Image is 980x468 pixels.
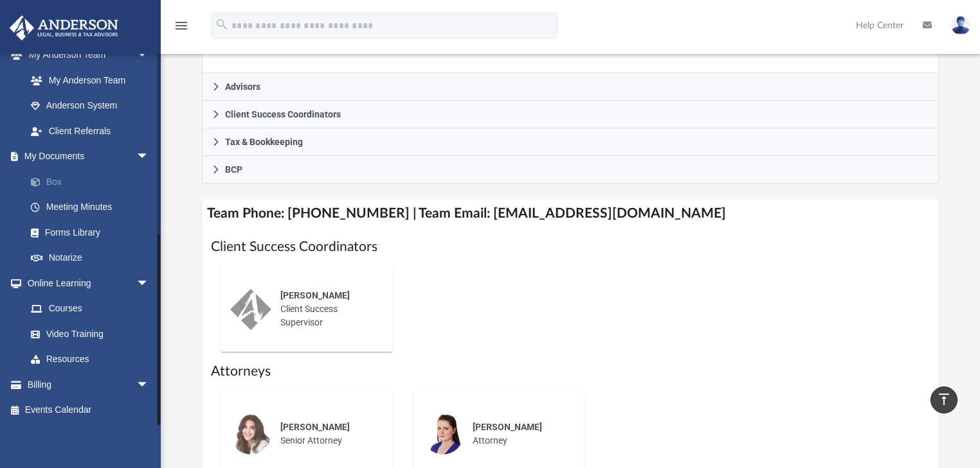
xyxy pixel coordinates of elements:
a: BCP [202,156,939,184]
span: arrow_drop_down [136,42,162,69]
a: Forms Library [18,220,162,245]
a: Anderson System [18,93,162,119]
i: vertical_align_top [936,392,952,407]
a: Tax & Bookkeeping [202,128,939,156]
img: thumbnail [230,289,271,330]
span: arrow_drop_down [136,144,162,170]
img: thumbnail [422,413,464,455]
div: Client Success Supervisor [271,280,384,338]
a: My Anderson Team [18,67,156,93]
img: Anderson Advisors Platinum Portal [6,15,122,40]
a: Courses [18,296,162,322]
a: menu [174,24,189,33]
a: Billingarrow_drop_down [9,372,168,397]
span: Advisors [225,82,260,91]
h1: Client Success Coordinators [211,238,930,256]
a: Online Learningarrow_drop_down [9,270,162,296]
a: Resources [18,347,162,372]
a: vertical_align_top [930,386,957,413]
i: search [215,17,229,31]
a: Video Training [18,321,156,347]
span: [PERSON_NAME] [280,422,350,432]
span: arrow_drop_down [136,372,162,398]
div: Senior Attorney [271,412,384,456]
img: thumbnail [230,413,271,455]
h1: Attorneys [211,362,930,381]
a: My Anderson Teamarrow_drop_down [9,42,162,68]
div: Attorney [464,412,576,456]
a: Client Success Coordinators [202,101,939,128]
a: Events Calendar [9,397,168,423]
h4: Team Phone: [PHONE_NUMBER] | Team Email: [EMAIL_ADDRESS][DOMAIN_NAME] [202,199,939,228]
span: [PERSON_NAME] [473,422,542,432]
img: User Pic [951,16,970,35]
a: Client Referrals [18,118,162,144]
a: My Documentsarrow_drop_down [9,144,168,169]
span: BCP [225,165,242,174]
a: Box [18,169,168,195]
a: Notarize [18,245,168,271]
span: Client Success Coordinators [225,110,341,119]
span: arrow_drop_down [136,270,162,297]
i: menu [174,18,189,33]
a: Advisors [202,73,939,101]
a: Meeting Minutes [18,195,168,220]
span: [PERSON_NAME] [280,290,350,300]
span: Tax & Bookkeeping [225,137,303,146]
